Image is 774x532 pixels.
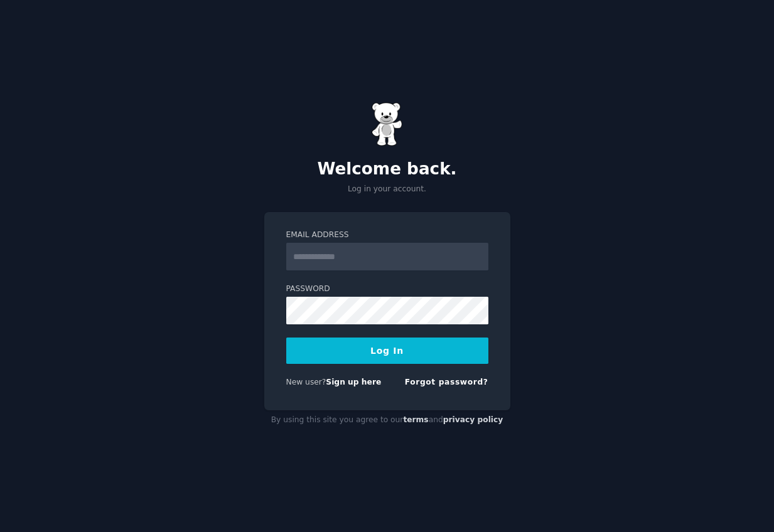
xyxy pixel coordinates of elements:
label: Password [286,284,488,295]
div: By using this site you agree to our and [264,410,510,430]
button: Log In [286,338,488,364]
img: Gummy Bear [372,102,403,146]
a: Sign up here [326,378,381,386]
a: terms [403,415,428,424]
h2: Welcome back. [264,159,510,179]
span: New user? [286,378,326,386]
p: Log in your account. [264,184,510,195]
label: Email Address [286,230,488,241]
a: privacy policy [443,415,503,424]
a: Forgot password? [405,378,488,386]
